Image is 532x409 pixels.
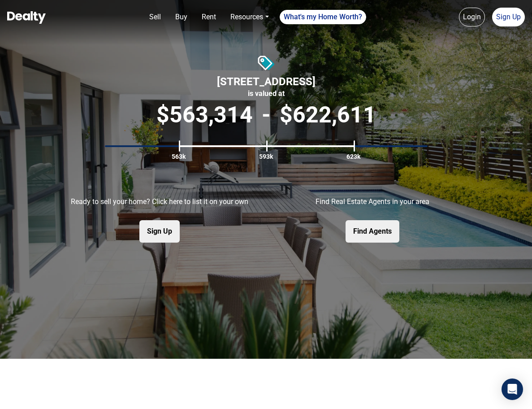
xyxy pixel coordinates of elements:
[227,8,272,26] a: Resources
[257,54,275,72] img: Value Icon
[492,8,525,26] a: Sign Up
[172,8,191,26] a: Buy
[280,10,366,24] a: What's my Home Worth?
[7,11,46,24] img: Dealty - Buy, Sell & Rent Homes
[346,220,399,243] button: Find Agents
[198,8,220,26] a: Rent
[156,102,253,128] span: $ 563,314
[146,8,164,26] a: Sell
[248,89,285,98] strong: is valued at
[71,196,248,207] p: Ready to sell your home? Click here to list it on your own
[162,152,195,161] div: 563k
[459,8,485,26] a: Login
[337,152,370,161] div: 623k
[253,103,280,127] span: -
[139,220,180,243] button: Sign Up
[502,379,523,400] div: Open Intercom Messenger
[316,196,429,207] p: Find Real Estate Agents in your area
[4,382,31,409] iframe: BigID CMP Widget
[280,102,376,128] span: $ 622,611
[250,152,283,161] div: 593k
